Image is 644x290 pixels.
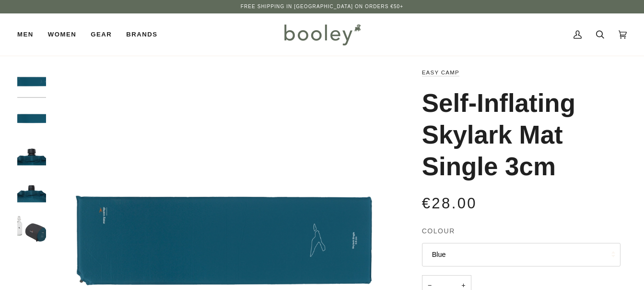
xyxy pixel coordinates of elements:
a: Men [17,13,41,56]
span: Colour [422,226,455,236]
a: Easy Camp [422,70,459,75]
a: Gear [83,13,119,56]
img: Easy Camp Self-Inflating Skylark Mat Single 3cm Blue - Booley Galway [17,178,46,206]
span: €28.00 [422,195,477,212]
img: Booley [280,21,364,48]
span: Men [17,30,34,39]
h1: Self-Inflating Skylark Mat Single 3cm [422,87,613,182]
p: Free Shipping in [GEOGRAPHIC_DATA] on Orders €50+ [241,3,403,11]
span: Brands [126,30,157,39]
img: Easy Camp Self-Inflating Skylark Mat Single 3cm Blue - Booley Galway [17,141,46,169]
button: Blue [422,243,621,266]
span: Women [48,30,76,39]
img: Easy Camp Self-Inflating Skylark Mat Single 3cm Blue - Booley Galway [17,215,46,243]
img: Easy Camp Self-Inflating Skylark Mat Single 3cm Blue - Booley Galway [17,104,46,133]
img: Easy Camp Self-Inflating Skylark Mat Single 3cm Blue - Booley Galway [17,67,46,96]
span: Gear [91,30,112,39]
a: Brands [119,13,164,56]
a: Women [41,13,83,56]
